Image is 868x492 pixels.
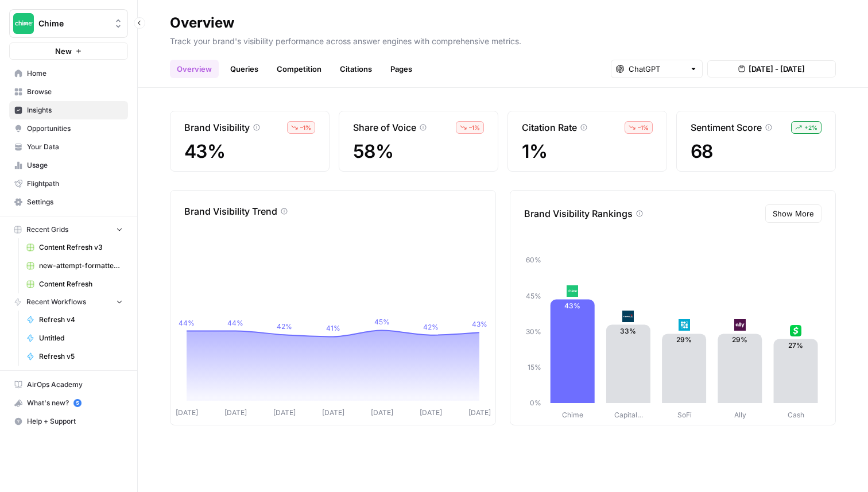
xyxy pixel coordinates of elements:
[39,315,123,325] span: Refresh v4
[9,42,128,60] button: New
[184,204,277,218] p: Brand Visibility Trend
[184,121,250,134] p: Brand Visibility
[9,221,128,238] button: Recent Grids
[9,293,128,311] button: Recent Workflows
[9,138,128,156] a: Your Data
[788,341,803,350] text: 27%
[9,375,128,394] a: AirOps Academy
[423,323,439,331] tspan: 42%
[21,347,128,366] a: Refresh v5
[9,175,128,193] a: Flightpath
[27,142,123,152] span: Your Data
[176,408,198,417] tspan: [DATE]
[9,394,128,412] button: What's new? 5
[765,204,821,223] button: Show More
[420,408,442,417] tspan: [DATE]
[677,410,692,419] tspan: SoFi
[790,325,801,336] img: cgcu78m6hg2ji75p7nb43naix537
[38,18,108,29] span: Chime
[620,327,636,335] text: 33%
[522,141,653,162] span: 1%
[9,156,128,175] a: Usage
[26,297,86,307] span: Recent Workflows
[528,363,541,371] tspan: 15%
[21,275,128,293] a: Content Refresh
[9,83,128,101] a: Browse
[622,311,634,322] img: 055fm6kq8b5qbl7l3b1dn18gw8jg
[9,193,128,211] a: Settings
[170,60,219,78] a: Overview
[524,207,633,220] p: Brand Visibility Rankings
[27,416,123,427] span: Help + Support
[371,408,393,417] tspan: [DATE]
[55,45,72,57] span: New
[383,60,419,78] a: Pages
[691,121,762,134] p: Sentiment Score
[21,238,128,257] a: Content Refresh v3
[9,119,128,138] a: Opportunities
[333,60,379,78] a: Citations
[224,408,247,417] tspan: [DATE]
[614,410,643,419] tspan: Capital…
[469,123,480,132] span: – 1 %
[567,285,578,297] img: mhv33baw7plipcpp00rsngv1nu95
[773,208,814,219] span: Show More
[277,322,292,331] tspan: 42%
[562,410,583,419] tspan: Chime
[21,257,128,275] a: new-attempt-formatted.csv
[39,261,123,271] span: new-attempt-formatted.csv
[679,319,690,331] img: 3vibx1q1sudvcbtbvr0vc6shfgz6
[27,105,123,115] span: Insights
[629,63,685,75] input: ChatGPT
[223,60,265,78] a: Queries
[526,292,541,300] tspan: 45%
[13,13,34,34] img: Chime Logo
[27,197,123,207] span: Settings
[804,123,817,132] span: + 2 %
[170,14,234,32] div: Overview
[322,408,344,417] tspan: [DATE]
[179,319,195,327] tspan: 44%
[530,398,541,407] tspan: 0%
[27,179,123,189] span: Flightpath
[326,324,340,332] tspan: 41%
[638,123,649,132] span: – 1 %
[707,60,836,78] button: [DATE] - [DATE]
[21,329,128,347] a: Untitled
[9,101,128,119] a: Insights
[353,121,416,134] p: Share of Voice
[39,279,123,289] span: Content Refresh
[526,255,541,264] tspan: 60%
[691,141,821,162] span: 68
[749,63,805,75] span: [DATE] - [DATE]
[21,311,128,329] a: Refresh v4
[184,141,315,162] span: 43%
[227,319,243,327] tspan: 44%
[26,224,68,235] span: Recent Grids
[468,408,491,417] tspan: [DATE]
[27,379,123,390] span: AirOps Academy
[526,327,541,336] tspan: 30%
[39,351,123,362] span: Refresh v5
[300,123,311,132] span: – 1 %
[734,410,746,419] tspan: Ally
[9,9,128,38] button: Workspace: Chime
[39,333,123,343] span: Untitled
[9,412,128,431] button: Help + Support
[27,123,123,134] span: Opportunities
[39,242,123,253] span: Content Refresh v3
[10,394,127,412] div: What's new?
[472,320,487,328] tspan: 43%
[27,68,123,79] span: Home
[522,121,577,134] p: Citation Rate
[170,32,836,47] p: Track your brand's visibility performance across answer engines with comprehensive metrics.
[374,317,390,326] tspan: 45%
[564,301,580,310] text: 43%
[732,335,747,344] text: 29%
[73,399,82,407] a: 5
[788,410,804,419] tspan: Cash
[27,87,123,97] span: Browse
[353,141,484,162] span: 58%
[734,319,746,331] img: 6kpiqdjyeze6p7sw4gv76b3s6kbq
[9,64,128,83] a: Home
